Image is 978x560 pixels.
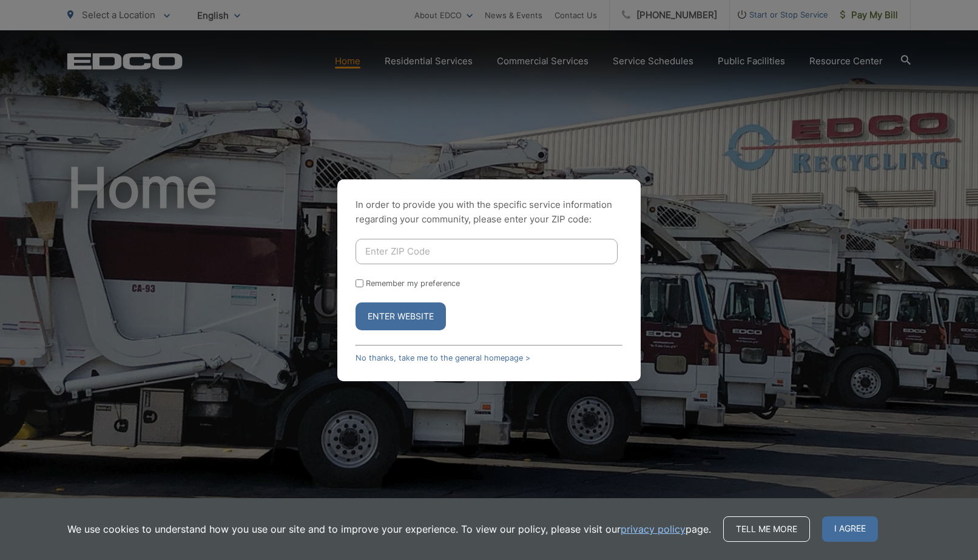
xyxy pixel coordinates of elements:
[356,198,622,227] p: In order to provide you with the specific service information regarding your community, please en...
[67,522,711,536] p: We use cookies to understand how you use our site and to improve your experience. To view our pol...
[356,239,618,264] input: Enter ZIP Code
[822,516,878,542] span: I agree
[366,279,460,288] label: Remember my preference
[621,522,686,536] a: privacy policy
[356,353,530,362] a: No thanks, take me to the general homepage >
[356,302,446,330] button: Enter Website
[723,516,810,542] a: Tell me more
